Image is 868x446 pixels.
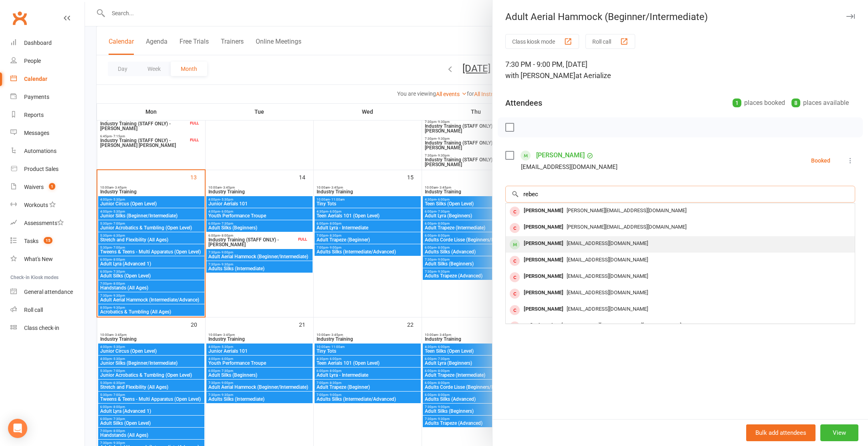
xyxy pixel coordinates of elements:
span: [EMAIL_ADDRESS][DOMAIN_NAME] [567,240,648,246]
div: member [510,272,520,282]
div: member [510,321,520,331]
a: People [10,52,85,70]
div: [PERSON_NAME] [521,221,567,233]
div: Assessments [24,220,64,226]
button: Class kiosk mode [505,34,579,49]
div: Class check-in [24,325,59,331]
a: What's New [10,250,85,268]
div: member [510,305,520,315]
div: member [510,239,520,249]
span: [EMAIL_ADDRESS][DOMAIN_NAME] [567,289,648,295]
span: [EMAIL_ADDRESS][DOMAIN_NAME] [567,273,648,279]
span: 1 [49,183,55,190]
div: member [510,256,520,266]
a: [PERSON_NAME] [536,149,585,162]
div: member [510,207,520,217]
div: Booked [811,158,830,163]
a: Calendar [10,70,85,88]
button: Roll call [585,34,635,49]
span: [EMAIL_ADDRESS][DOMAIN_NAME] [567,306,648,312]
div: General attendance [24,289,73,295]
div: [EMAIL_ADDRESS][DOMAIN_NAME] [521,162,618,172]
div: 8 [791,98,800,107]
span: [PERSON_NAME][EMAIL_ADDRESS][DOMAIN_NAME] [567,207,686,213]
span: [PERSON_NAME][EMAIL_ADDRESS][DOMAIN_NAME] [567,224,686,230]
button: View [820,424,858,441]
span: [PERSON_NAME][EMAIL_ADDRESS][DOMAIN_NAME] [561,322,681,328]
input: Search to add attendees [505,186,855,203]
span: with [PERSON_NAME] [505,71,575,80]
div: 7:30 PM - 9:00 PM, [DATE] [505,59,855,81]
button: Bulk add attendees [746,424,816,441]
div: Safiyah Metleg [521,320,561,331]
div: Product Sales [24,166,59,172]
div: Payments [24,94,49,100]
span: 15 [44,237,52,244]
div: Calendar [24,76,47,82]
a: Payments [10,88,85,106]
div: Waivers [24,184,44,190]
div: [PERSON_NAME] [521,287,567,299]
a: Waivers 1 [10,178,85,196]
div: [PERSON_NAME] [521,254,567,266]
div: [PERSON_NAME] [521,303,567,315]
div: Open Intercom Messenger [8,419,27,438]
div: Reports [24,112,44,118]
a: Class kiosk mode [10,319,85,337]
a: Dashboard [10,34,85,52]
a: Tasks 15 [10,232,85,250]
a: Reports [10,106,85,124]
a: Messages [10,124,85,142]
div: [PERSON_NAME] [521,238,567,249]
a: Product Sales [10,160,85,178]
a: Assessments [10,214,85,232]
div: What's New [24,256,53,262]
div: places booked [733,97,785,108]
div: Messages [24,130,49,136]
div: Attendees [505,97,542,108]
span: [EMAIL_ADDRESS][DOMAIN_NAME] [567,257,648,263]
a: Roll call [10,301,85,319]
div: People [24,58,41,64]
div: [PERSON_NAME] [521,271,567,282]
div: member [510,289,520,299]
div: Dashboard [24,40,52,46]
a: General attendance kiosk mode [10,283,85,301]
div: Automations [24,148,57,154]
a: Workouts [10,196,85,214]
div: Adult Aerial Hammock (Beginner/Intermediate) [493,11,868,22]
a: Clubworx [10,8,30,28]
div: 1 [733,98,741,107]
div: Roll call [24,307,43,313]
div: places available [791,97,849,108]
span: at Aerialize [575,71,611,80]
a: Automations [10,142,85,160]
div: Workouts [24,202,48,208]
div: Tasks [24,238,38,244]
div: member [510,223,520,233]
div: [PERSON_NAME] [521,205,567,217]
